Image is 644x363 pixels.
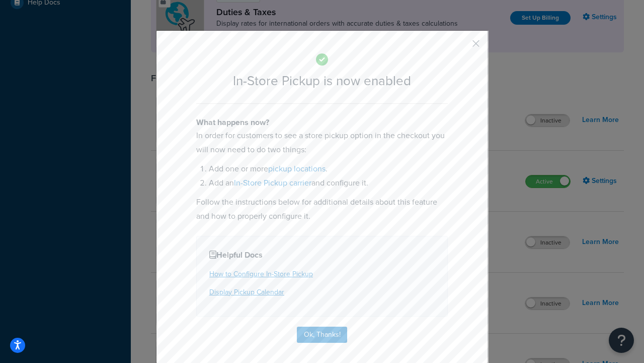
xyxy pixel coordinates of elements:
a: pickup locations [268,163,326,174]
button: Ok, Thanks! [297,327,347,343]
h4: Helpful Docs [209,249,435,261]
p: Follow the instructions below for additional details about this feature and how to properly confi... [196,195,448,223]
a: How to Configure In-Store Pickup [209,269,313,279]
a: Display Pickup Calendar [209,287,284,297]
p: In order for customers to see a store pickup option in the checkout you will now need to do two t... [196,129,448,157]
li: Add an and configure it. [209,176,448,190]
li: Add one or more . [209,162,448,176]
h2: In-Store Pickup is now enabled [196,74,448,88]
a: In-Store Pickup carrier [234,177,311,189]
h4: What happens now? [196,116,448,129]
